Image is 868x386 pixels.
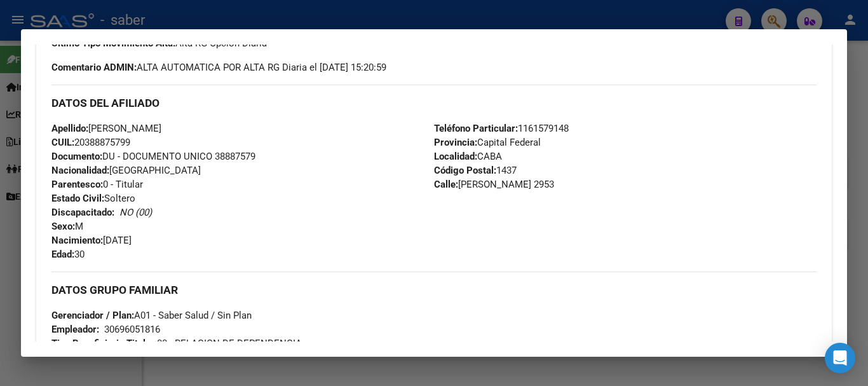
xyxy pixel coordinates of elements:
strong: Nacimiento: [51,235,103,246]
strong: Sexo: [51,221,75,232]
span: DU - DOCUMENTO UNICO 38887579 [51,151,255,162]
span: Soltero [51,193,135,204]
span: [PERSON_NAME] 2953 [434,179,554,190]
span: Capital Federal [434,137,541,148]
h3: DATOS GRUPO FAMILIAR [51,283,817,297]
strong: Discapacitado: [51,207,114,218]
i: NO (00) [119,207,152,218]
span: 30 [51,249,85,260]
strong: Apellido: [51,123,88,134]
strong: Ultimo Tipo Movimiento Alta: [51,38,175,49]
strong: CUIL: [51,137,74,148]
strong: Localidad: [434,151,477,162]
div: 30696051816 [104,322,160,336]
span: [PERSON_NAME] [51,123,161,134]
span: 00 - RELACION DE DEPENDENCIA [51,338,302,349]
span: 1161579148 [434,123,569,134]
strong: Empleador: [51,324,99,335]
span: M [51,221,83,232]
strong: Nacionalidad: [51,165,109,176]
strong: Parentesco: [51,179,103,190]
strong: Tipo Beneficiario Titular: [51,338,157,349]
span: ALTA AUTOMATICA POR ALTA RG Diaria el [DATE] 15:20:59 [51,60,386,74]
strong: Gerenciador / Plan: [51,310,134,321]
strong: Estado Civil: [51,193,104,204]
strong: Código Postal: [434,165,496,176]
span: A01 - Saber Salud / Sin Plan [51,310,252,321]
span: CABA [434,151,502,162]
span: Alta RG Opción Diaria [51,38,267,49]
strong: Teléfono Particular: [434,123,518,134]
span: 0 - Titular [51,179,143,190]
strong: Provincia: [434,137,477,148]
h3: DATOS DEL AFILIADO [51,96,817,110]
strong: Documento: [51,151,102,162]
strong: Edad: [51,249,74,260]
strong: Calle: [434,179,458,190]
span: [DATE] [51,235,132,246]
span: 1437 [434,165,517,176]
span: 20388875799 [51,137,130,148]
span: [GEOGRAPHIC_DATA] [51,165,201,176]
div: Open Intercom Messenger [825,343,855,373]
strong: Comentario ADMIN: [51,62,137,73]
